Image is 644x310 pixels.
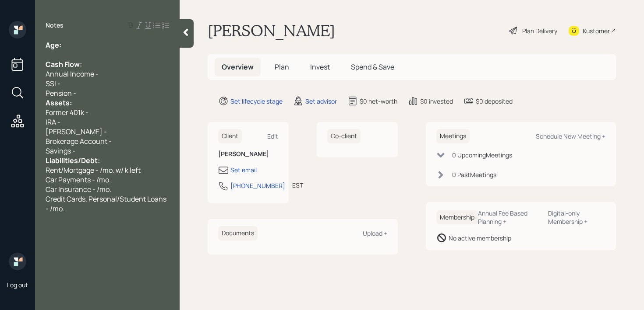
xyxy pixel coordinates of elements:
h6: Documents [218,226,258,240]
span: [PERSON_NAME] - [46,127,107,136]
label: Notes [46,21,64,30]
div: Annual Fee Based Planning + [478,209,541,226]
span: Spend & Save [351,62,394,72]
div: Set advisor [305,97,337,106]
span: Annual Income - [46,69,99,79]
span: IRA - [46,117,60,127]
h6: [PERSON_NAME] [218,150,278,158]
div: 0 Upcoming Meeting s [452,150,512,160]
span: SSI - [46,79,60,88]
span: Invest [310,62,330,72]
div: Schedule New Meeting + [536,132,605,140]
div: Plan Delivery [522,26,557,35]
div: EST [292,181,303,190]
div: Set lifecycle stage [230,97,283,106]
div: Edit [267,132,278,140]
div: [PHONE_NUMBER] [230,181,285,190]
span: Brokerage Account - [46,136,112,146]
div: Set email [230,165,257,174]
h6: Client [218,129,242,143]
span: Overview [222,62,254,72]
span: Age: [46,40,61,50]
div: $0 deposited [476,97,513,106]
div: No active membership [449,233,511,243]
span: Cash Flow: [46,59,82,69]
div: 0 Past Meeting s [452,170,496,179]
span: Savings - [46,146,75,156]
div: Digital-only Membership + [548,209,605,226]
h1: [PERSON_NAME] [208,21,335,40]
div: Kustomer [583,26,610,35]
h6: Co-client [327,129,361,143]
span: Assets: [46,98,72,108]
div: $0 invested [420,97,453,106]
span: Rent/Mortgage - /mo. w/ k left [46,165,141,175]
div: Upload + [363,229,387,237]
span: Car Payments - /mo. [46,175,111,185]
h6: Membership [436,210,478,225]
span: Former 401k - [46,108,88,117]
div: Log out [7,281,28,289]
span: Plan [275,62,289,72]
span: Credit Cards, Personal/Student Loans - /mo. [46,194,168,213]
span: Liabilities/Debt: [46,156,100,165]
div: $0 net-worth [360,97,397,106]
span: Pension - [46,88,76,98]
h6: Meetings [436,129,470,143]
span: Car Insurance - /mo. [46,185,111,194]
img: retirable_logo.png [9,253,26,270]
